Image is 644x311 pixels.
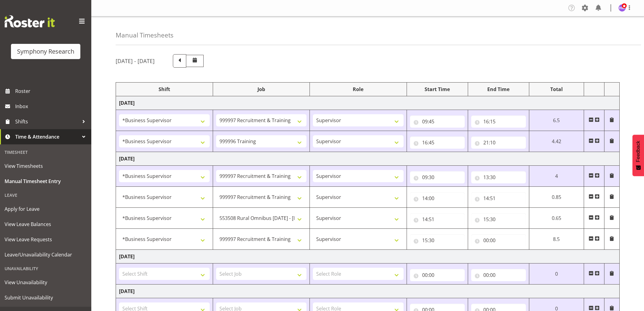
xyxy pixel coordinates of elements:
[116,96,620,110] td: [DATE]
[471,192,526,204] input: Click to select...
[410,136,465,149] input: Click to select...
[116,284,620,298] td: [DATE]
[471,115,526,128] input: Click to select...
[15,87,88,96] span: Roster
[2,217,90,232] a: View Leave Balances
[116,152,620,166] td: [DATE]
[471,213,526,225] input: Click to select...
[618,4,626,12] img: hitesh-makan1261.jpg
[410,171,465,183] input: Click to select...
[116,58,155,64] h5: [DATE] - [DATE]
[5,235,87,244] span: View Leave Requests
[529,229,584,250] td: 8.5
[2,262,90,275] div: Unavailability
[532,86,581,93] div: Total
[5,15,55,27] img: Rosterit website logo
[529,263,584,284] td: 0
[15,132,79,141] span: Time & Attendance
[2,174,90,189] a: Manual Timesheet Entry
[2,201,90,217] a: Apply for Leave
[471,171,526,183] input: Click to select...
[410,213,465,225] input: Click to select...
[5,161,87,171] span: View Timesheets
[529,208,584,229] td: 0.65
[2,247,90,262] a: Leave/Unavailability Calendar
[313,86,404,93] div: Role
[632,135,644,176] button: Feedback - Show survey
[471,86,526,93] div: End Time
[17,47,74,56] div: Symphony Research
[2,146,90,158] div: Timesheet
[2,158,90,174] a: View Timesheets
[5,177,87,186] span: Manual Timesheet Entry
[410,115,465,128] input: Click to select...
[410,269,465,281] input: Click to select...
[410,234,465,246] input: Click to select...
[119,86,210,93] div: Shift
[2,232,90,247] a: View Leave Requests
[2,189,90,201] div: Leave
[410,192,465,204] input: Click to select...
[529,187,584,208] td: 0.85
[5,293,87,302] span: Submit Unavailability
[116,250,620,263] td: [DATE]
[529,110,584,131] td: 6.5
[15,102,88,111] span: Inbox
[216,86,307,93] div: Job
[410,86,465,93] div: Start Time
[15,117,79,126] span: Shifts
[529,166,584,187] td: 4
[635,141,641,162] span: Feedback
[5,220,87,229] span: View Leave Balances
[5,278,87,287] span: View Unavailability
[2,290,90,305] a: Submit Unavailability
[116,32,173,39] h4: Manual Timesheets
[5,204,87,214] span: Apply for Leave
[471,269,526,281] input: Click to select...
[529,131,584,152] td: 4.42
[471,136,526,149] input: Click to select...
[471,234,526,246] input: Click to select...
[2,275,90,290] a: View Unavailability
[5,250,87,259] span: Leave/Unavailability Calendar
